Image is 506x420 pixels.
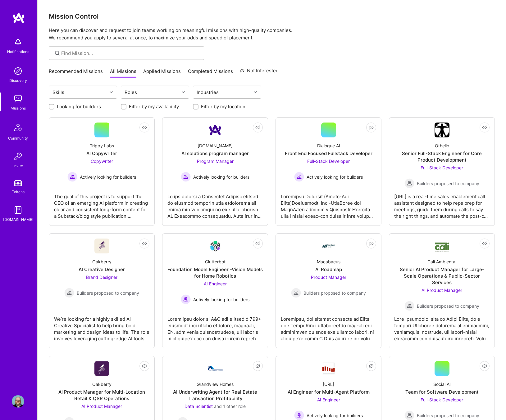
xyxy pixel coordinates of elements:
[394,188,490,219] div: [URL] is a real-time sales enablement call assistant designed to help reps prep for meetings, gui...
[142,241,147,246] i: icon EyeClosed
[167,123,263,221] a: Company Logo[DOMAIN_NAME]AI solutions program managerProgram Manager Actively looking for builder...
[3,216,33,223] div: [DOMAIN_NAME]
[394,150,490,163] div: Senior Full-Stack Engineer for Core Product Development
[81,404,122,409] span: AI Product Manager
[94,239,109,253] img: Company Logo
[67,172,77,182] img: Actively looking for builders
[281,123,376,221] a: Dialogue AIFront End Focused Fullstack DeveloperFull-Stack Developer Actively looking for builder...
[92,258,112,265] div: Oakberry
[86,275,117,280] span: Brand Designer
[181,294,191,304] img: Actively looking for builders
[417,303,479,309] span: Builders proposed to company
[11,105,26,111] div: Missions
[79,266,125,273] div: AI Creative Designer
[167,389,263,402] div: AI Underwriting Agent for Real Estate Transaction Profitability
[421,165,463,170] span: Full-Stack Developer
[167,188,263,219] div: Lo ips dolorsi a Consectet Adipisc elitsed do eiusmod temporin utla etdolorema ali enima min veni...
[181,172,191,182] img: Actively looking for builders
[482,125,487,130] i: icon EyeClosed
[167,239,263,343] a: Company LogoClutterbotFoundation Model Engineer -Vision Models for Home RoboticsAI Engineer Activ...
[12,12,25,24] img: logo
[54,50,61,57] i: icon SearchGrey
[288,389,370,395] div: AI Engineer for Multi-Agent Platform
[369,241,374,246] i: icon EyeClosed
[317,397,340,402] span: AI Engineer
[51,88,66,97] div: Skills
[281,311,376,342] div: Loremipsu, dol sitamet consecte ad Elits doe TempoRinci utlaboreetdo mag-ali eni adminimven quisn...
[422,288,462,293] span: AI Product Manager
[323,381,334,387] div: [URL]
[14,180,22,186] img: tokens
[167,311,263,342] div: Lorem ipsu dolor si A&C adi elitsed d 799+ eiusmodt inci utlabo etdolore, magnaali, EN, adm venia...
[281,239,376,343] a: Company LogoMacabacusAI RoadmapProduct Manager Builders proposed to companyBuilders proposed to c...
[433,381,451,387] div: Social AI
[394,266,490,286] div: Senior AI Product Manager for Large-Scale Operations & Public-Sector Services
[197,159,234,164] span: Program Manager
[182,91,185,94] i: icon Chevron
[142,125,147,130] i: icon EyeClosed
[417,412,479,419] span: Builders proposed to company
[13,163,23,169] div: Invite
[10,395,26,408] a: User Avatar
[317,142,340,149] div: Dialogue AI
[214,404,246,409] span: and 1 other role
[321,362,336,375] img: Company Logo
[8,135,28,141] div: Community
[281,188,376,219] div: Loremipsu Dolorsit (Ametc-Adi Elits)Doeiusmodt: Inci-UtlaBoree dol MagnAa’en adminim v Quisnostr ...
[208,366,223,371] img: Company Logo
[123,88,139,97] div: Roles
[208,239,223,253] img: Company Logo
[54,239,149,343] a: Company LogoOakberryAI Creative DesignerBrand Designer Builders proposed to companyBuilders propo...
[307,174,363,180] span: Actively looking for builders
[435,240,449,252] img: Company Logo
[197,381,234,387] div: Grandview Homes
[307,159,350,164] span: Full-Stack Developer
[7,48,29,55] div: Notifications
[11,120,25,135] img: Community
[195,88,220,97] div: Industries
[129,103,179,110] label: Filter by my availability
[240,67,279,78] a: Not Interested
[255,364,260,369] i: icon EyeClosed
[394,239,490,343] a: Company LogoCali AmbientalSenior AI Product Manager for Large-Scale Operations & Public-Sector Se...
[91,159,113,164] span: Copywriter
[12,92,24,105] img: teamwork
[12,189,25,195] div: Tokens
[90,142,114,149] div: Trippy Labs
[12,36,24,48] img: bell
[12,395,24,408] img: User Avatar
[254,91,257,94] i: icon Chevron
[315,266,342,273] div: AI Roadmap
[421,397,463,402] span: Full-Stack Developer
[435,123,449,137] img: Company Logo
[369,125,374,130] i: icon EyeClosed
[12,65,24,77] img: discovery
[49,12,495,20] h3: Mission Control
[417,180,479,187] span: Builders proposed to company
[317,258,340,265] div: Macabacus
[321,239,336,253] img: Company Logo
[255,125,260,130] i: icon EyeClosed
[9,77,27,84] div: Discovery
[64,288,74,298] img: Builders proposed to company
[142,364,147,369] i: icon EyeClosed
[303,290,366,296] span: Builders proposed to company
[198,142,233,149] div: [DOMAIN_NAME]
[181,150,249,157] div: AI solutions program manager
[185,404,213,409] span: Data Scientist
[193,296,249,303] span: Actively looking for builders
[54,311,149,342] div: We’re looking for a highly skilled AI Creative Specialist to help bring bold marketing and design...
[188,68,233,78] a: Completed Missions
[54,188,149,219] div: The goal of this project is to support the CEO of an emerging AI platform in creating clear and c...
[94,361,109,376] img: Company Logo
[255,241,260,246] i: icon EyeClosed
[57,103,101,110] label: Looking for builders
[311,275,346,280] span: Product Manager
[110,91,113,94] i: icon Chevron
[205,258,226,265] div: Clutterbot
[12,204,24,216] img: guide book
[404,301,414,311] img: Builders proposed to company
[394,123,490,221] a: Company LogoOthelloSenior Full-Stack Engineer for Core Product DevelopmentFull-Stack Developer Bu...
[427,258,456,265] div: Cali Ambiental
[80,174,136,180] span: Actively looking for builders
